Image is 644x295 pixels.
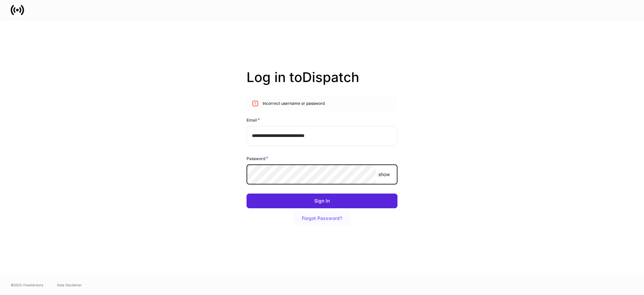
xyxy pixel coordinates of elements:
[314,199,330,203] div: Sign In
[11,282,44,288] span: © 2025 OneAdvisory
[247,194,397,208] button: Sign In
[302,216,342,221] div: Forgot Password?
[57,282,82,288] a: Data Disclaimer
[378,171,390,178] p: show
[247,69,397,96] h2: Log in to Dispatch
[293,211,351,226] button: Forgot Password?
[247,155,268,162] h6: Password
[263,98,325,109] div: Incorrect username or password
[247,117,260,123] h6: Email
